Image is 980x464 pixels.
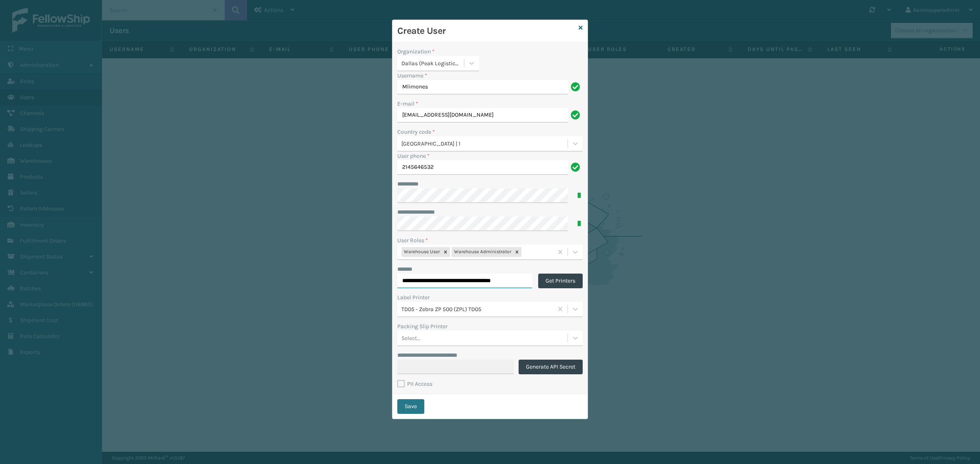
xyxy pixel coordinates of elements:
div: Select... [401,334,421,342]
div: Warehouse User [401,247,441,257]
h3: Create User [397,25,575,37]
div: Warehouse Administrator [452,247,512,257]
button: Generate API Secret [519,360,583,374]
label: Username [397,71,427,80]
label: E-mail [397,99,418,108]
div: [GEOGRAPHIC_DATA] | 1 [401,139,568,148]
label: Organization [397,47,434,56]
div: Dallas (Peak Logistics) [401,59,465,68]
div: TD05 - Zebra ZP 500 (ZPL) TD05 [401,305,554,313]
label: User Roles [397,236,428,245]
label: Packing Slip Printer [397,322,448,331]
label: Country code [397,128,435,136]
label: Label Printer [397,293,430,302]
label: User phone [397,152,430,160]
button: Get Printers [538,274,583,288]
label: PII Access [397,380,432,387]
button: Save [397,399,424,414]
